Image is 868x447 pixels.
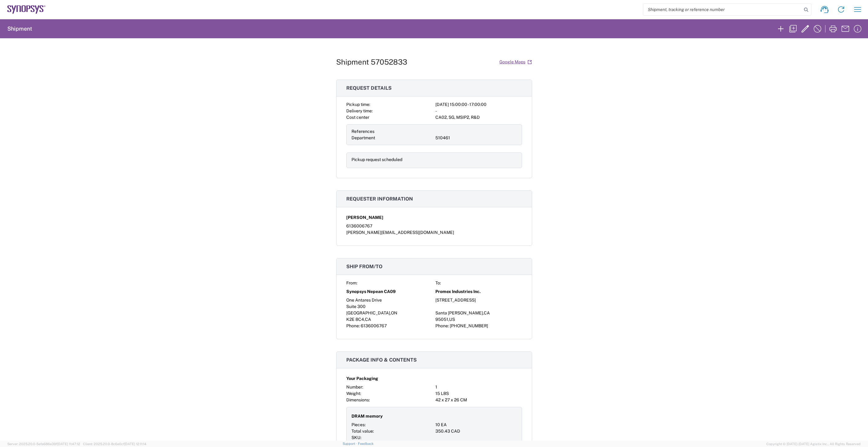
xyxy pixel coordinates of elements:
[351,135,433,141] div: Department
[435,280,441,285] span: To:
[351,129,374,134] span: References
[448,317,449,322] span: ,
[435,428,517,434] div: 350.43 CAD
[435,101,522,108] div: [DATE] 15:00:00 - 17:00:00
[7,442,80,446] span: Server: 2025.20.0-5efa686e39f
[346,102,370,107] span: Pickup time:
[346,391,361,396] span: Weight:
[351,422,366,427] span: Pieces:
[435,422,517,428] div: 10 EA
[499,57,532,67] a: Google Maps
[358,442,374,445] a: Feedback
[346,214,383,221] span: [PERSON_NAME]
[124,442,146,446] span: [DATE] 12:11:14
[391,310,397,315] span: ON
[346,108,373,113] span: Delivery time:
[435,114,522,121] div: CA02, SG, MSIP2, R&D
[435,384,522,390] div: 1
[390,310,391,315] span: ,
[435,390,522,397] div: 15 LBS
[346,397,370,402] span: Dimensions:
[346,297,433,303] div: One Antares Drive
[346,357,417,363] span: Package info & contents
[346,229,522,236] div: [PERSON_NAME][EMAIL_ADDRESS][DOMAIN_NAME]
[346,223,522,229] div: 6136006767
[346,115,369,120] span: Cost center
[484,310,490,315] span: CA
[364,317,365,322] span: ,
[7,25,32,32] h2: Shipment
[435,288,481,295] span: Promex Industries Inc.
[346,288,396,295] span: Synopsys Nepean CA09
[346,317,364,322] span: K2E 8C4
[351,413,383,419] span: DRAM memory
[57,442,80,446] span: [DATE] 11:47:12
[346,375,378,382] span: Your Packaging
[435,317,448,322] span: 95051
[346,264,382,269] span: Ship from/to
[351,157,402,162] span: Pickup request scheduled
[450,323,488,328] span: [PHONE_NUMBER]
[346,323,360,328] span: Phone:
[346,280,357,285] span: From:
[435,135,517,141] div: 510461
[435,323,449,328] span: Phone:
[343,442,358,445] a: Support
[346,385,363,389] span: Number:
[365,317,371,322] span: CA
[336,58,407,66] h1: Shipment 57052833
[483,310,484,315] span: ,
[435,310,483,315] span: Santa [PERSON_NAME]
[351,429,374,434] span: Total value:
[643,4,802,15] input: Shipment, tracking or reference number
[351,435,361,440] span: SKU:
[766,441,861,447] span: Copyright © [DATE]-[DATE] Agistix Inc., All Rights Reserved
[435,297,522,303] div: [STREET_ADDRESS]
[361,323,387,328] span: 6136006767
[346,85,392,91] span: Request details
[435,397,522,403] div: 42 x 27 x 26 CM
[346,310,390,315] span: [GEOGRAPHIC_DATA]
[346,303,433,310] div: Suite 300
[83,442,146,446] span: Client: 2025.20.0-8c6e0cf
[346,196,413,202] span: Requester information
[435,108,522,114] div: -
[449,317,455,322] span: US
